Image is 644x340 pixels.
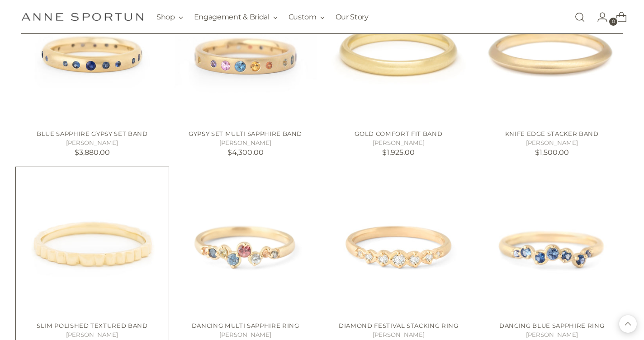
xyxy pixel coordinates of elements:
a: Slim Polished Textured Band [21,172,163,314]
a: Open search modal [571,8,589,26]
span: $3,880.00 [75,148,110,157]
a: Dancing Blue Sapphire Ring [481,172,623,314]
h5: [PERSON_NAME] [328,139,470,148]
h5: [PERSON_NAME] [328,331,470,340]
h5: [PERSON_NAME] [21,139,163,148]
a: Gold Comfort Fit Band [355,130,442,137]
h5: [PERSON_NAME] [481,139,623,148]
a: Dancing Multi Sapphire Ring [192,322,299,329]
button: Shop [156,7,183,27]
a: Knife Edge Stacker Band [505,130,599,137]
span: $1,500.00 [535,148,569,157]
span: $4,300.00 [227,148,264,157]
h5: [PERSON_NAME] [175,331,317,340]
a: Dancing Multi Sapphire Ring [175,172,317,314]
a: Gypsy Set Multi Sapphire Band [189,130,302,137]
button: Engagement & Bridal [194,7,278,27]
h5: [PERSON_NAME] [481,331,623,340]
img: Multi Blue Sapphire Festival Ring - Anne Sportun Fine Jewellery [481,172,623,314]
img: Diamond Festival Stacking Ring - Anne Sportun Fine Jewellery [328,172,470,314]
a: Anne Sportun Fine Jewellery [21,13,143,21]
a: Dancing Blue Sapphire Ring [499,322,604,329]
a: Blue Sapphire Gypsy Set Band [37,130,147,137]
h5: [PERSON_NAME] [175,139,317,148]
a: Go to the account page [590,8,608,26]
a: Slim Polished Textured Band [37,322,148,329]
a: Diamond Festival Stacking Ring [339,322,459,329]
a: Diamond Festival Stacking Ring [328,172,470,314]
a: Open cart modal [609,8,627,26]
button: Back to top [619,315,637,333]
button: Custom [289,7,325,27]
a: Our Story [336,7,369,27]
img: Multi-Coloured Sapphire Festival Ring - Anne Sportun Fine Jewellery [175,172,317,314]
span: 0 [609,18,617,26]
h5: [PERSON_NAME] [21,331,163,340]
span: $1,925.00 [382,148,415,157]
